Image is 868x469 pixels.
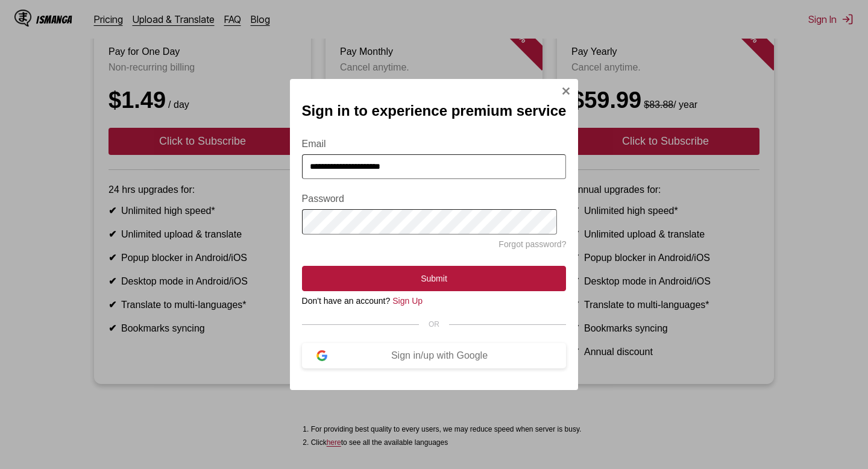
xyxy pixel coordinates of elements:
[302,320,567,329] div: OR
[302,102,567,119] h2: Sign in to experience premium service
[302,296,567,306] div: Don't have an account?
[302,139,567,150] label: Email
[392,296,423,306] a: Sign Up
[561,86,571,96] img: Close
[290,79,579,391] div: Sign In Modal
[302,343,567,368] button: Sign in/up with Google
[302,266,567,291] button: Submit
[498,239,566,249] a: Forgot password?
[316,350,327,361] img: google-logo
[302,194,567,204] label: Password
[327,350,552,361] div: Sign in/up with Google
